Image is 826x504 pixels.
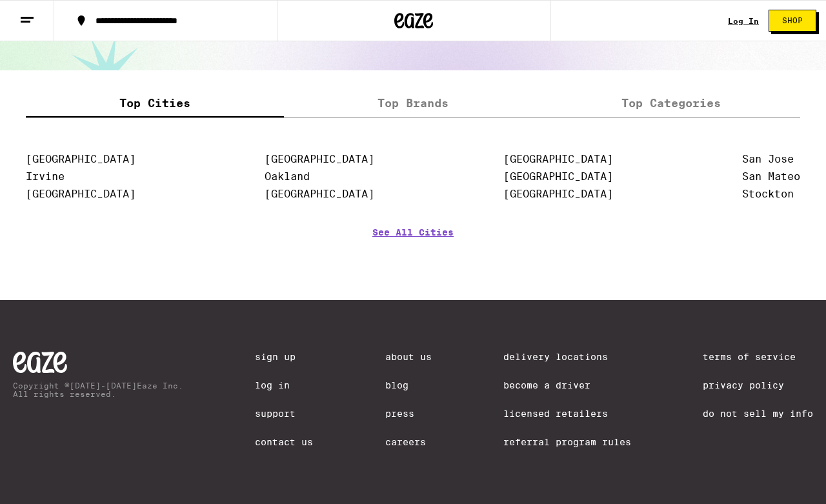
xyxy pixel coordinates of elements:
a: San Jose [742,153,794,165]
a: Press [385,408,432,419]
a: Do Not Sell My Info [703,408,813,419]
label: Top Cities [26,90,284,117]
a: Become a Driver [503,380,631,390]
a: Privacy Policy [703,380,813,390]
a: Delivery Locations [503,352,631,362]
label: Top Brands [284,90,542,117]
a: [GEOGRAPHIC_DATA] [265,188,374,200]
a: Support [255,408,313,419]
a: See All Cities [372,227,454,275]
span: Hi. Need any help? [8,9,93,19]
span: Shop [782,17,803,25]
a: [GEOGRAPHIC_DATA] [503,188,613,200]
a: [GEOGRAPHIC_DATA] [503,153,613,165]
a: Shop [759,10,826,32]
a: Log In [255,380,313,390]
a: Sign Up [255,352,313,362]
div: tabs [26,90,800,118]
a: Referral Program Rules [503,437,631,447]
a: [GEOGRAPHIC_DATA] [26,188,136,200]
a: About Us [385,352,432,362]
a: Careers [385,437,432,447]
a: [GEOGRAPHIC_DATA] [26,153,136,165]
a: Log In [728,17,759,25]
a: Stockton [742,188,794,200]
a: San Mateo [742,170,800,183]
a: Irvine [26,170,65,183]
a: [GEOGRAPHIC_DATA] [503,170,613,183]
a: Contact Us [255,437,313,447]
a: Licensed Retailers [503,408,631,419]
a: Blog [385,380,432,390]
a: Terms of Service [703,352,813,362]
a: [GEOGRAPHIC_DATA] [265,153,374,165]
p: Copyright © [DATE]-[DATE] Eaze Inc. All rights reserved. [13,381,183,398]
a: Oakland [265,170,310,183]
button: Shop [769,10,816,32]
label: Top Categories [542,90,800,117]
